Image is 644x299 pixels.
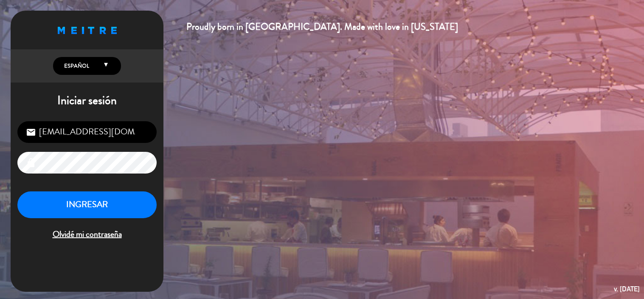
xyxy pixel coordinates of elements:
h1: Iniciar sesión [11,94,163,108]
button: INGRESAR [17,191,157,218]
div: v. [DATE] [614,283,640,295]
input: Correo Electrónico [17,121,157,143]
i: email [26,127,36,137]
span: Olvidé mi contraseña [17,228,157,242]
span: Español [62,62,89,70]
i: lock [26,158,36,168]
